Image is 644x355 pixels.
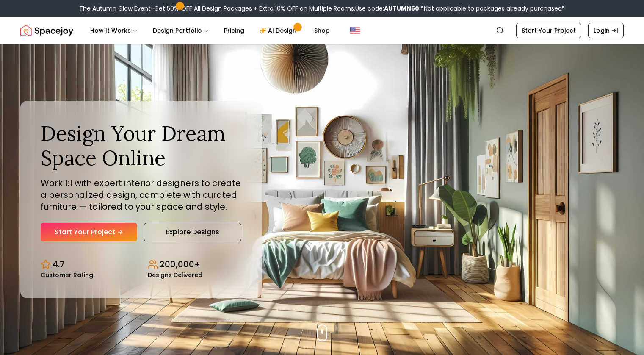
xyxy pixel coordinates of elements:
h1: Design Your Dream Space Online [41,121,241,170]
div: Design stats [41,252,241,278]
nav: Main [83,22,337,39]
small: Customer Rating [41,272,93,278]
span: Use code: [355,4,419,13]
div: The Autumn Glow Event-Get 50% OFF All Design Packages + Extra 10% OFF on Multiple Rooms. [79,4,565,13]
a: Login [588,23,624,38]
img: United States [350,25,360,36]
a: Pricing [217,22,251,39]
button: Design Portfolio [146,22,216,39]
img: Spacejoy Logo [20,22,73,39]
span: *Not applicable to packages already purchased* [419,4,565,13]
a: Spacejoy [20,22,73,39]
button: How It Works [83,22,144,39]
small: Designs Delivered [148,272,202,278]
a: Start Your Project [516,23,581,38]
p: 4.7 [53,258,65,270]
a: Explore Designs [144,223,241,241]
p: Work 1:1 with expert interior designers to create a personalized design, complete with curated fu... [41,177,241,213]
p: 200,000+ [160,258,200,270]
a: AI Design [253,22,306,39]
b: AUTUMN50 [384,4,419,13]
a: Shop [307,22,337,39]
nav: Global [20,17,624,44]
a: Start Your Project [41,223,137,241]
